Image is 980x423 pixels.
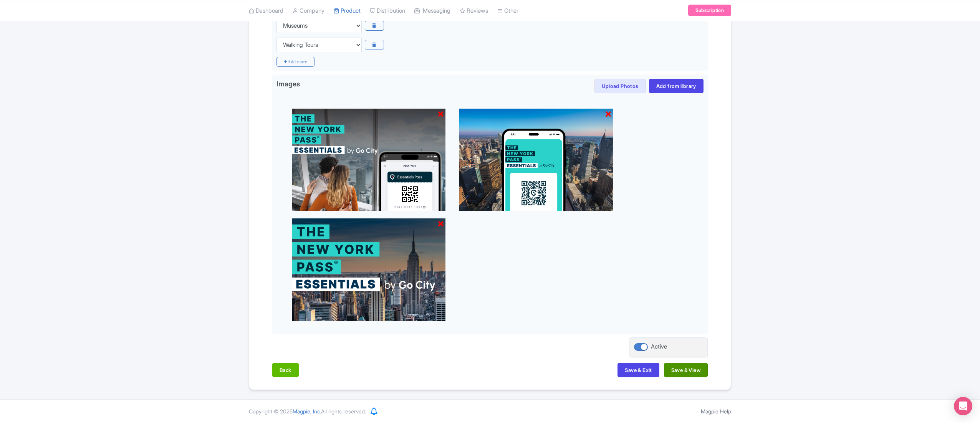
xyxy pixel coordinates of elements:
[244,407,371,415] div: Copyright © 2025 All rights reserved.
[649,79,704,93] a: Add from library
[292,109,445,211] img: pn6m8rseuykgctkuxakw.png
[688,5,731,16] a: Subscription
[292,218,445,321] img: bbnjgmgc6rjqsmtaqvdl.png
[276,57,315,67] i: Add more
[954,397,972,415] div: Open Intercom Messenger
[276,79,300,91] span: Images
[664,363,708,377] button: Save & View
[459,109,613,211] img: limuxek9wtqerzzn6r7o.png
[293,408,321,415] span: Magpie, Inc.
[701,408,731,415] a: Magpie Help
[272,363,299,377] button: Back
[617,363,659,377] button: Save & Exit
[594,79,646,93] button: Upload Photos
[651,342,667,351] div: Active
